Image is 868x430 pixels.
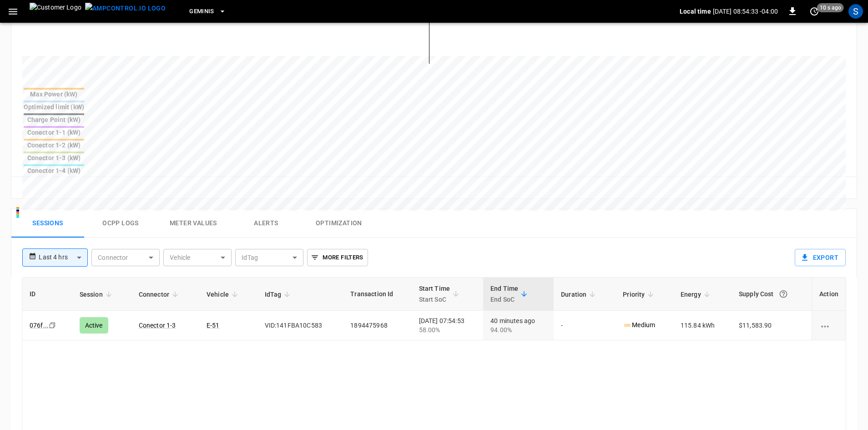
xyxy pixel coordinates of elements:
[186,3,230,20] button: Geminis
[265,289,293,300] span: IdTag
[807,4,822,19] button: set refresh interval
[303,209,375,238] button: Optimization
[343,278,411,311] th: Transaction Id
[230,209,303,238] button: Alerts
[157,209,230,238] button: Meter Values
[207,289,241,300] span: Vehicle
[80,289,115,300] span: Session
[713,7,778,16] p: [DATE] 08:54:33 -04:00
[419,283,450,305] div: Start Time
[30,3,81,20] img: Customer Logo
[680,7,711,16] p: Local time
[623,289,656,300] span: Priority
[189,6,214,17] span: Geminis
[795,249,846,266] button: Export
[490,294,518,305] p: End SoC
[848,4,863,19] div: profile-icon
[490,283,530,305] span: End TimeEnd SoC
[139,289,181,300] span: Connector
[739,286,804,302] div: Supply Cost
[419,283,462,305] span: Start TimeStart SoC
[22,278,846,340] table: sessions table
[22,278,72,311] th: ID
[419,294,450,305] p: Start SoC
[817,3,844,12] span: 10 s ago
[819,321,838,330] div: charging session options
[39,249,88,266] div: Last 4 hrs
[11,209,84,238] button: Sessions
[812,278,846,311] th: Action
[84,209,157,238] button: Ocpp logs
[490,283,518,305] div: End Time
[561,289,598,300] span: Duration
[775,286,792,302] button: The cost of your charging session based on your supply rates
[307,249,368,266] button: More Filters
[85,3,166,14] img: ampcontrol.io logo
[681,289,713,300] span: Energy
